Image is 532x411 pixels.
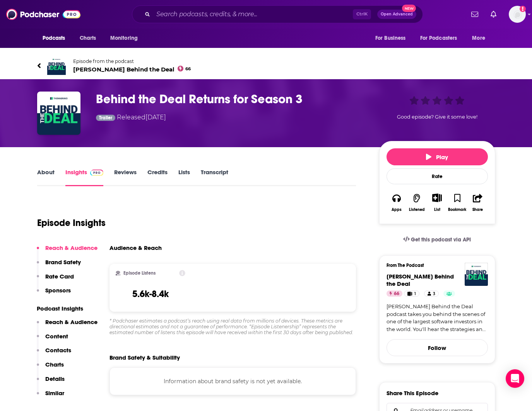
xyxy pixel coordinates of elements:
[37,375,65,389] button: Details
[394,290,399,298] span: 66
[353,9,371,19] span: Ctrl K
[45,346,71,354] p: Contacts
[37,318,98,333] button: Reach & Audience
[387,148,488,165] button: Play
[90,170,104,176] img: Podchaser Pro
[404,290,419,297] a: 1
[407,189,427,217] button: Listened
[506,369,524,388] div: Open Intercom Messenger
[153,8,353,20] input: Search podcasts, credits, & more...
[375,33,406,44] span: For Business
[45,333,68,340] p: Content
[397,230,477,249] a: Get this podcast via API
[488,8,499,21] a: Show notifications dropdown
[387,303,488,333] a: [PERSON_NAME] Behind the Deal podcast takes you behind the scenes of one of the largest software ...
[147,168,168,186] a: Credits
[472,207,483,212] div: Share
[132,5,423,23] div: Search podcasts, credits, & more...
[99,115,112,120] span: Trailer
[467,189,488,217] button: Share
[467,31,495,46] button: open menu
[397,114,477,120] span: Good episode? Give it some love!
[37,92,80,135] img: Behind the Deal Returns for Season 3
[37,244,98,258] button: Reach & Audience
[37,168,55,186] a: About
[426,153,448,161] span: Play
[75,31,101,46] a: Charts
[387,273,454,287] a: Thoma Bravo's Behind the Deal
[45,389,64,397] p: Similar
[37,389,64,404] button: Similar
[468,8,481,21] a: Show notifications dropdown
[37,56,495,75] a: Thoma Bravo's Behind the DealEpisode from the podcast[PERSON_NAME] Behind the Deal66
[424,290,439,297] a: 3
[414,290,416,298] span: 1
[132,288,169,300] h3: 5.6k-8.4k
[114,168,137,186] a: Reviews
[433,290,435,298] span: 3
[45,375,65,382] p: Details
[123,270,156,276] h2: Episode Listens
[37,217,106,229] h1: Episode Insights
[37,31,75,46] button: open menu
[429,194,445,202] button: Show More Button
[447,189,467,217] button: Bookmark
[387,263,482,268] h3: From The Podcast
[37,361,64,375] button: Charts
[387,290,402,297] a: 66
[109,244,162,251] h3: Audience & Reach
[37,287,71,301] button: Sponsors
[37,258,81,273] button: Brand Safety
[509,6,526,23] span: Logged in as nshort92
[96,113,166,123] div: Released [DATE]
[37,273,74,287] button: Rate Card
[387,189,407,217] button: Apps
[427,189,447,217] div: Show More ButtonList
[402,5,416,12] span: New
[387,273,454,287] span: [PERSON_NAME] Behind the Deal
[109,367,356,395] div: Information about brand safety is not yet available.
[47,56,66,75] img: Thoma Bravo's Behind the Deal
[45,361,64,368] p: Charts
[509,6,526,23] img: User Profile
[420,33,457,44] span: For Podcasters
[109,354,180,361] h2: Brand Safety & Suitability
[387,168,488,184] div: Rate
[377,10,416,19] button: Open AdvancedNew
[448,207,466,212] div: Bookmark
[387,339,488,356] button: Follow
[37,305,98,312] p: Podcast Insights
[6,7,80,22] img: Podchaser - Follow, Share and Rate Podcasts
[96,92,367,107] h3: Behind the Deal Returns for Season 3
[465,263,488,286] img: Thoma Bravo's Behind the Deal
[110,33,138,44] span: Monitoring
[45,273,74,280] p: Rate Card
[520,6,526,12] svg: Add a profile image
[185,67,191,71] span: 66
[37,346,71,361] button: Contacts
[80,33,96,44] span: Charts
[45,287,71,294] p: Sponsors
[201,168,228,186] a: Transcript
[415,31,469,46] button: open menu
[411,236,471,243] span: Get this podcast via API
[178,168,190,186] a: Lists
[392,207,402,212] div: Apps
[73,58,191,64] span: Episode from the podcast
[109,318,356,335] div: * Podchaser estimates a podcast’s reach using real data from millions of devices. These metrics a...
[105,31,148,46] button: open menu
[370,31,416,46] button: open menu
[37,333,68,347] button: Content
[45,318,98,326] p: Reach & Audience
[434,207,440,212] div: List
[45,258,81,266] p: Brand Safety
[409,207,425,212] div: Listened
[387,389,438,397] h3: Share This Episode
[43,33,65,44] span: Podcasts
[509,6,526,23] button: Show profile menu
[65,168,104,186] a: InsightsPodchaser Pro
[73,66,191,73] span: [PERSON_NAME] Behind the Deal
